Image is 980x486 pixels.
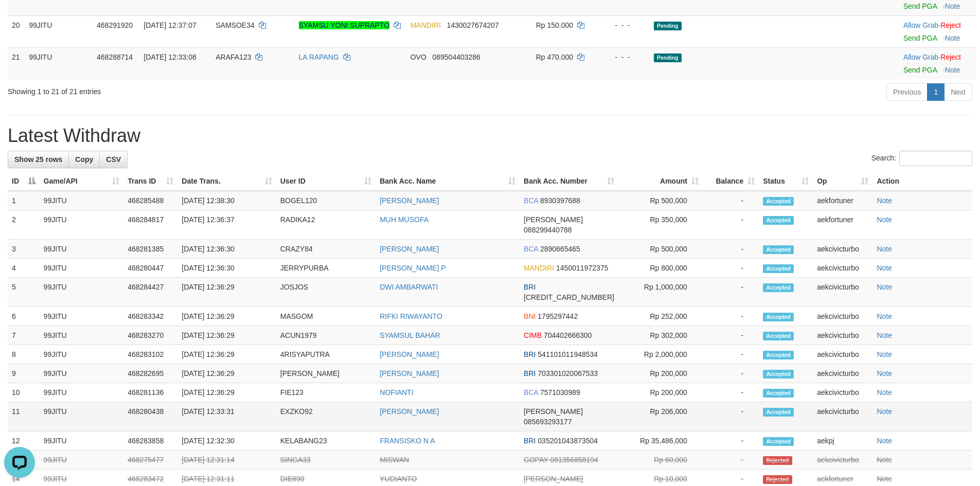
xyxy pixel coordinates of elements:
a: Note [877,407,892,416]
span: · [903,53,940,61]
a: RIFKI RIWAYANTO [380,312,442,320]
span: Copy 085693293177 to clipboard [524,418,572,426]
span: Accepted [763,408,794,417]
a: [PERSON_NAME] [380,369,439,377]
th: User ID: activate to sort column ascending [276,172,376,191]
span: Accepted [763,216,794,225]
a: CSV [99,151,128,168]
span: Copy 8930397688 to clipboard [540,196,580,205]
td: · [899,15,976,47]
span: [DATE] 12:37:07 [144,21,196,29]
td: 3 [8,240,40,259]
a: Note [877,312,892,320]
span: Copy 7571030989 to clipboard [540,388,580,397]
span: MANDIRI [411,21,441,29]
td: RADIKA12 [276,210,376,240]
th: Balance: activate to sort column ascending [703,172,759,191]
span: Rejected [763,456,792,465]
span: Copy [75,155,93,164]
a: Note [877,215,892,224]
span: Copy 541101011948534 to clipboard [538,350,598,358]
span: BCA [524,388,538,397]
td: Rp 500,000 [618,240,703,259]
a: SYAMSU YONI SUPRAPTO [299,21,390,29]
span: Accepted [763,351,794,359]
td: [DATE] 12:38:30 [177,191,276,210]
td: 2 [8,210,40,240]
span: Copy 089504403286 to clipboard [432,53,480,61]
td: JOSJOS [276,278,376,307]
td: 468283342 [123,307,177,326]
a: MUH MUSOFA [380,215,429,224]
a: Note [877,456,892,464]
span: BNI [524,312,536,320]
span: Show 25 rows [14,155,62,164]
span: BRI [524,437,536,445]
td: aekfortuner [813,191,872,210]
a: [PERSON_NAME] [380,407,439,416]
span: Rp 470.000 [536,53,573,61]
td: aekpj [813,431,872,451]
th: Status: activate to sort column ascending [759,172,813,191]
td: [DATE] 12:36:30 [177,240,276,259]
td: BOGEL120 [276,191,376,210]
td: 99JITU [40,451,124,470]
span: Accepted [763,197,794,206]
td: Rp 2,000,000 [618,345,703,364]
td: SINGA33 [276,451,376,470]
span: Accepted [763,437,794,446]
td: [DATE] 12:36:30 [177,259,276,278]
td: - [703,364,759,383]
label: Search: [871,151,972,166]
span: BRI [524,283,536,291]
td: Rp 500,000 [618,191,703,210]
a: Note [945,34,960,42]
div: - - - [604,20,646,30]
td: [DATE] 12:31:14 [177,451,276,470]
td: 1 [8,191,40,210]
td: 6 [8,307,40,326]
td: 7 [8,326,40,345]
a: Next [944,83,972,101]
td: - [703,210,759,240]
span: [DATE] 12:33:08 [144,53,196,61]
td: 4RISYAPUTRA [276,345,376,364]
td: aekcivicturbo [813,240,872,259]
th: Bank Acc. Number: activate to sort column ascending [520,172,618,191]
a: [PERSON_NAME] [380,245,439,253]
td: [PERSON_NAME] [276,364,376,383]
td: 99JITU [40,278,124,307]
td: aekfortuner [813,210,872,240]
input: Search: [899,151,972,166]
td: Rp 200,000 [618,364,703,383]
td: - [703,431,759,451]
td: aekcivicturbo [813,307,872,326]
a: 1 [927,83,945,101]
td: Rp 206,000 [618,402,703,431]
a: Show 25 rows [8,151,69,168]
td: - [703,278,759,307]
span: Pending [654,22,682,30]
td: 8 [8,345,40,364]
td: 11 [8,402,40,431]
td: - [703,240,759,259]
td: 468284817 [123,210,177,240]
td: [DATE] 12:36:29 [177,307,276,326]
a: Note [945,66,960,74]
a: Send PGA [903,2,937,10]
td: 12 [8,431,40,451]
td: 99JITU [40,326,124,345]
span: Accepted [763,245,794,254]
button: Open LiveChat chat widget [4,4,35,35]
a: NOFIANTI [380,388,413,397]
td: aekcivicturbo [813,259,872,278]
td: aekcivicturbo [813,345,872,364]
a: Send PGA [903,34,937,42]
td: aekcivicturbo [813,326,872,345]
span: Accepted [763,370,794,379]
span: Accepted [763,332,794,340]
a: Note [877,264,892,272]
span: Copy 2890665465 to clipboard [540,245,580,253]
span: Copy 088299440788 to clipboard [524,226,572,234]
span: 468288714 [97,53,133,61]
